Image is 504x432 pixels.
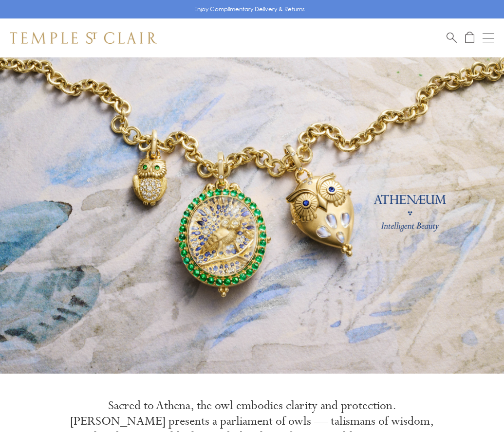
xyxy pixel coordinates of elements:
a: Open Shopping Bag [465,32,474,44]
button: Open navigation [483,32,494,44]
p: Enjoy Complimentary Delivery & Returns [194,4,305,14]
a: Search [447,32,457,44]
img: Temple St. Clair [10,32,157,44]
